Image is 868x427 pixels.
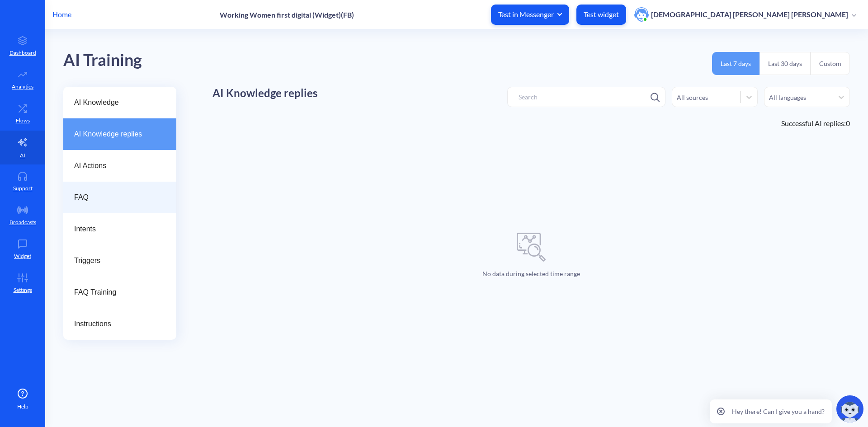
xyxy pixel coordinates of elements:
[63,277,176,308] a: FAQ Training
[74,255,158,266] span: Triggers
[63,213,176,245] a: Intents
[52,9,71,20] p: Home
[63,47,142,73] div: AI Training
[14,252,31,260] p: Widget
[13,184,33,192] p: Support
[732,407,825,416] p: Hey there! Can I give you a hand?
[63,308,176,340] a: Instructions
[9,218,36,226] p: Broadcasts
[677,92,708,102] div: All sources
[769,92,806,102] div: All languages
[212,87,317,100] h1: AI Knowledge replies
[759,52,811,75] button: Last 30 days
[811,52,850,75] button: Custom
[630,6,861,23] button: user photo[DEMOGRAPHIC_DATA] [PERSON_NAME] [PERSON_NAME]
[16,117,30,125] p: Flows
[9,49,36,57] p: Dashboard
[651,9,848,19] p: [DEMOGRAPHIC_DATA] [PERSON_NAME] [PERSON_NAME]
[836,395,863,422] img: copilot-icon.svg
[63,150,176,182] a: AI Actions
[74,287,158,298] span: FAQ Training
[63,118,176,150] a: AI Knowledge replies
[212,118,850,129] div: Successful AI replies: 0
[17,403,28,411] span: Help
[220,10,354,19] p: Working Women first digital (Widget)(FB)
[74,224,158,235] span: Intents
[74,319,158,329] span: Instructions
[507,87,665,107] input: Search
[498,9,562,19] span: Test in Messenger
[20,151,25,160] p: AI
[712,52,759,75] button: Last 7 days
[634,7,649,22] img: user photo
[63,87,176,118] a: AI Knowledge
[491,5,569,25] button: Test in Messenger
[14,286,32,294] p: Settings
[576,5,626,25] button: Test widget
[63,245,176,277] a: Triggers
[74,97,158,108] span: AI Knowledge
[74,129,158,140] span: AI Knowledge replies
[63,182,176,213] a: FAQ
[584,10,619,19] p: Test widget
[12,83,33,91] p: Analytics
[74,192,158,203] span: FAQ
[74,160,158,171] span: AI Actions
[482,269,580,278] p: No data during selected time range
